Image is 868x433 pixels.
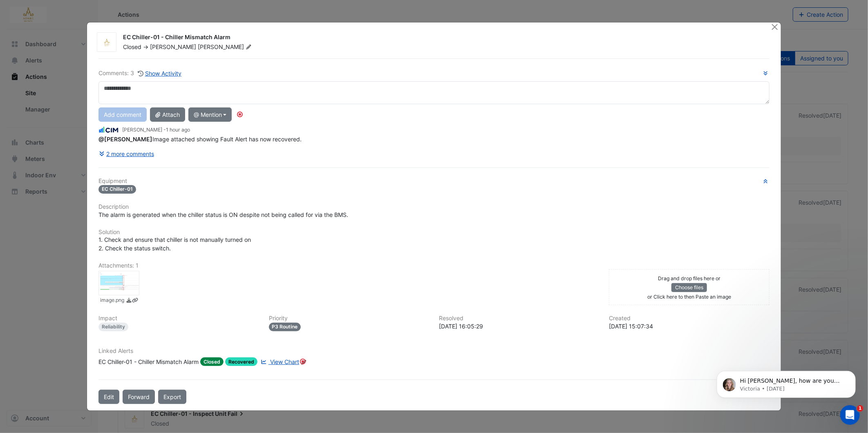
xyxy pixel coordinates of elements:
span: Closed [200,357,224,366]
span: 2025-08-25 16:10:04 [166,127,190,133]
div: Reliability [98,323,128,331]
span: 1. Check and ensure that chiller is not manually turned on 2. Check the status switch. [98,236,251,252]
small: Drag and drop files here or [658,275,720,281]
span: [PERSON_NAME] [198,43,253,51]
button: 2 more comments [98,147,154,161]
button: Show Activity [137,69,182,78]
span: Image attached showing Fault Alert has now recovered. [98,136,302,143]
a: View Chart [259,357,299,366]
div: EC Chiller-01 - Chiller Mismatch Alarm [123,33,761,43]
iframe: Intercom notifications message [705,354,868,411]
button: Forward [123,390,155,404]
img: CIM [98,125,119,134]
h6: Equipment [98,178,769,185]
div: Tooltip anchor [236,111,244,118]
a: Copy link to clipboard [132,297,138,305]
button: Choose files [671,283,707,292]
a: Download [126,297,132,305]
h6: Attachments: 1 [98,262,769,269]
span: The alarm is generated when the chiller status is ON despite not being called for via the BMS. [98,211,348,218]
div: image.png [98,271,139,295]
button: Edit [98,390,119,404]
div: [DATE] 16:05:29 [439,322,599,330]
span: Closed [123,43,141,50]
span: [PERSON_NAME] [150,43,196,50]
button: Close [771,22,779,31]
small: [PERSON_NAME] - [122,126,190,134]
a: Export [158,390,186,404]
span: 1 [857,405,864,412]
small: or Click here to then Paste an image [647,294,731,300]
div: Comments: 3 [98,69,182,78]
span: Recovered [225,357,257,366]
h6: Resolved [439,315,599,322]
h6: Impact [98,315,259,322]
div: P3 Routine [269,323,301,331]
h6: Created [609,315,769,322]
small: image.png [100,297,124,305]
button: Attach [150,107,185,122]
div: EC Chiller-01 - Chiller Mismatch Alarm [98,357,199,366]
iframe: Intercom live chat [840,405,860,425]
div: Tooltip anchor [299,358,306,365]
span: EC Chiller-01 [98,185,136,194]
span: View Chart [270,358,299,365]
h6: Description [98,203,769,210]
span: martin.whelan@adaremanor.com [Adare Manor] [98,136,152,143]
span: -> [143,43,148,50]
h6: Priority [269,315,429,322]
h6: Solution [98,229,769,236]
img: Adare Manor [97,38,116,47]
h6: Linked Alerts [98,348,769,355]
div: [DATE] 15:07:34 [609,322,769,330]
button: @ Mention [188,107,232,122]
